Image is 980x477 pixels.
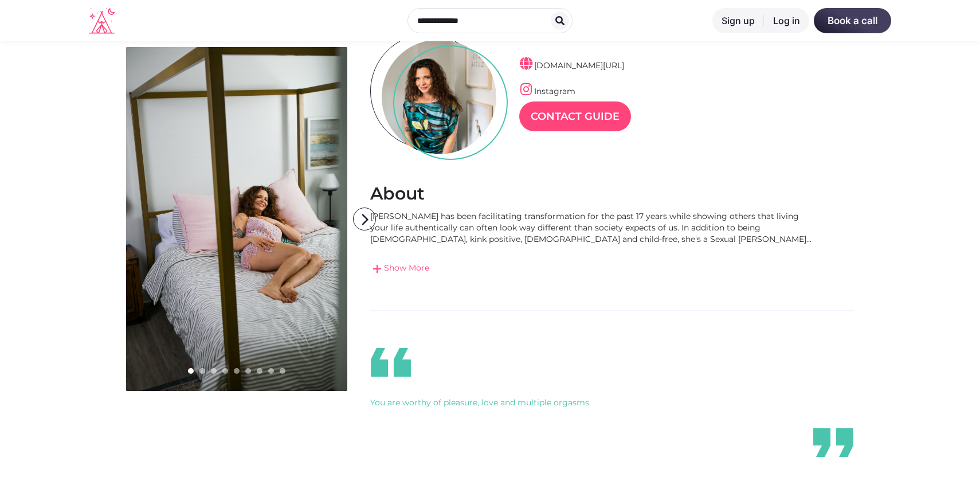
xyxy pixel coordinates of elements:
div: You are worthy of pleasure, love and multiple orgasms. [370,397,854,408]
a: addShow More [370,262,817,276]
div: [PERSON_NAME] has been facilitating transformation for the past 17 years while showing others tha... [370,210,817,245]
a: [DOMAIN_NAME][URL] [519,60,624,71]
a: Instagram [519,86,575,96]
a: Log in [764,8,809,33]
i: format_quote [799,425,868,460]
i: arrow_forward_ios [354,208,377,231]
i: format_quote [356,345,425,380]
a: Book a call [814,8,891,33]
a: Contact Guide [519,101,631,131]
h2: About [370,183,854,205]
span: add [370,262,384,276]
a: Sign up [712,8,764,33]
